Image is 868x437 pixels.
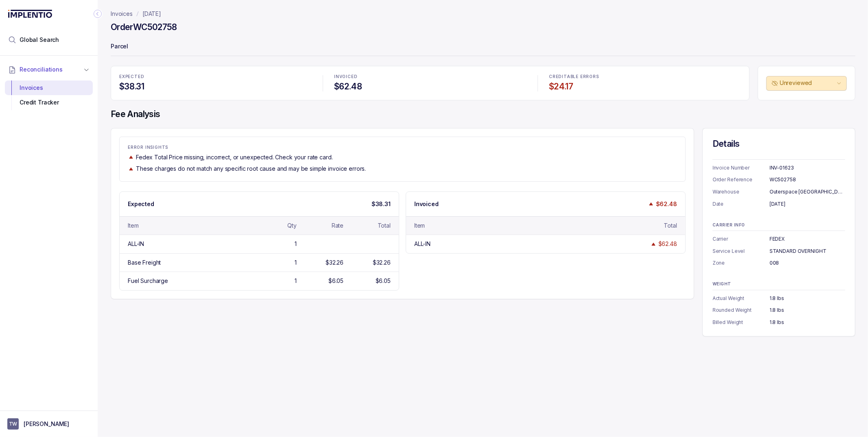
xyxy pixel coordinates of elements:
h4: $38.31 [119,81,311,92]
span: User initials [7,418,19,430]
div: INV-01623 [770,164,845,172]
p: Order Reference [713,176,770,184]
p: CARRIER INFO [713,223,845,228]
p: Actual Weight [713,294,770,302]
div: [DATE] [770,200,845,208]
img: trend image [650,241,657,247]
p: Service Level [713,247,770,255]
div: FEDEX [770,235,845,243]
div: ALL-IN [128,240,144,248]
div: 1.8 lbs [770,294,845,302]
div: Credit Tracker [11,95,86,110]
div: STANDARD OVERNIGHT [770,247,845,255]
div: Collapse Icon [93,9,103,19]
h4: Order WC502758 [111,22,177,33]
p: Carrier [713,235,770,243]
h4: $24.17 [549,81,741,92]
p: Date [713,200,770,208]
a: Invoices [111,10,133,18]
span: Reconciliations [20,65,63,74]
div: Rate [332,222,343,230]
div: Invoices [11,80,86,95]
div: Total [378,222,391,230]
div: $6.05 [376,277,391,285]
div: 008 [770,259,845,267]
div: $32.26 [373,259,391,267]
p: WEIGHT [713,282,845,287]
button: Unreviewed [766,76,847,91]
img: trend image [128,154,134,160]
p: INVOICED [334,74,526,79]
p: EXPECTED [119,74,311,79]
h4: Fee Analysis [111,109,855,120]
p: Invoiced [414,200,439,208]
h4: $62.48 [334,81,526,92]
img: trend image [648,201,654,207]
div: $32.26 [326,259,343,267]
nav: breadcrumb [111,10,161,18]
h4: Details [713,138,845,150]
div: Outerspace [GEOGRAPHIC_DATA] [770,188,845,196]
div: Reconciliations [5,79,93,112]
div: 1 [295,259,297,267]
p: CREDITABLE ERRORS [549,74,741,79]
div: Base Freight [128,259,161,267]
img: trend image [128,166,134,172]
div: Item [414,222,425,230]
button: User initials[PERSON_NAME] [7,418,90,430]
p: Expected [128,200,154,208]
p: [PERSON_NAME] [24,420,69,428]
div: 1.8 lbs [770,306,845,314]
div: Total [664,222,677,230]
div: $6.05 [328,277,343,285]
div: ALL-IN [414,240,431,248]
div: $62.48 [658,240,677,248]
div: 1 [295,277,297,285]
div: WC502758 [770,176,845,184]
div: Fuel Surcharge [128,277,168,285]
p: Fedex Total Price missing, incorrect, or unexpected. Check your rate card. [136,153,333,161]
a: [DATE] [142,10,161,18]
button: Reconciliations [5,61,93,78]
div: Qty [287,222,297,230]
div: 1 [295,240,297,248]
p: Billed Weight [713,318,770,326]
p: Invoice Number [713,164,770,172]
p: Rounded Weight [713,306,770,314]
p: ERROR INSIGHTS [128,145,677,150]
p: Warehouse [713,188,770,196]
p: $62.48 [656,200,677,208]
p: Unreviewed [780,79,835,87]
span: Global Search [20,36,59,44]
div: Item [128,222,138,230]
div: 1.8 lbs [770,318,845,326]
p: Parcel [111,39,855,55]
p: $38.31 [372,200,391,208]
p: Zone [713,259,770,267]
p: These charges do not match any specific root cause and may be simple invoice errors. [136,165,366,173]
